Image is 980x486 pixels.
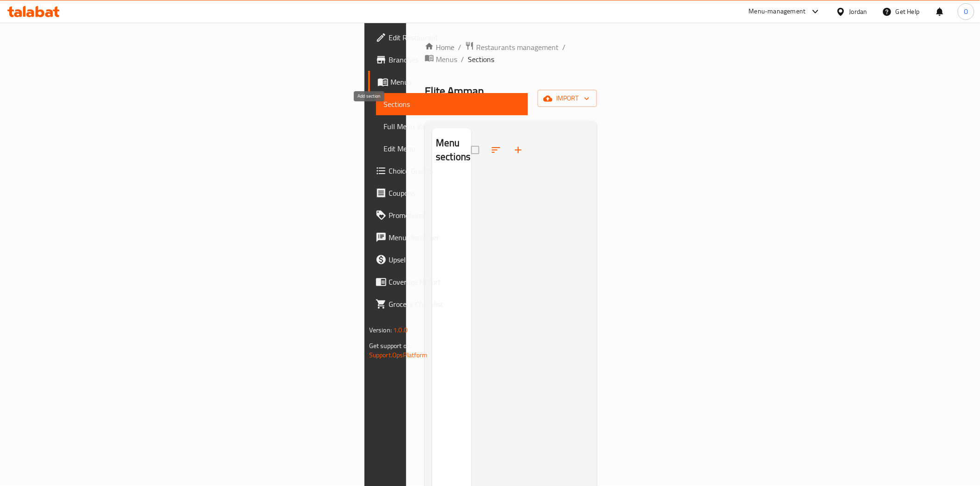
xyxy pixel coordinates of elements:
[389,210,521,221] span: Promotions
[538,90,597,107] button: import
[376,93,528,115] a: Sections
[383,99,521,110] span: Sections
[369,340,412,352] span: Get support on:
[389,54,521,65] span: Branches
[389,32,521,43] span: Edit Restaurant
[368,204,528,226] a: Promotions
[389,254,521,265] span: Upsell
[393,324,408,336] span: 1.0.0
[389,299,521,310] span: Grocery Checklist
[368,293,528,315] a: Grocery Checklist
[562,42,565,53] li: /
[368,160,528,182] a: Choice Groups
[368,26,528,49] a: Edit Restaurant
[368,226,528,249] a: Menu disclaimer
[389,276,521,287] span: Coverage Report
[368,49,528,71] a: Branches
[432,172,471,180] nav: Menu sections
[849,6,867,17] div: Jordan
[376,137,528,160] a: Edit Menu
[964,6,968,17] span: O
[368,182,528,204] a: Coupons
[389,232,521,243] span: Menu disclaimer
[389,165,521,176] span: Choice Groups
[383,143,521,154] span: Edit Menu
[389,187,521,199] span: Coupons
[383,121,521,132] span: Full Menu View
[390,76,521,87] span: Menus
[749,6,806,17] div: Menu-management
[545,93,590,104] span: import
[369,349,428,361] a: Support.OpsPlatform
[368,249,528,271] a: Upsell
[376,115,528,137] a: Full Menu View
[368,71,528,93] a: Menus
[368,271,528,293] a: Coverage Report
[369,324,392,336] span: Version:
